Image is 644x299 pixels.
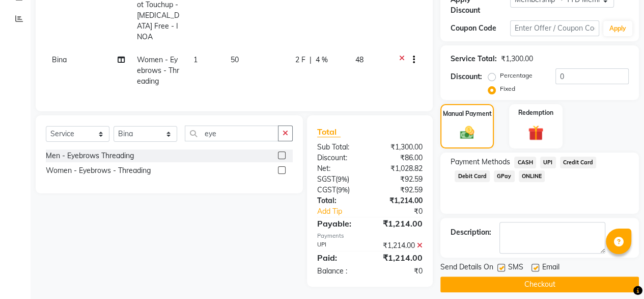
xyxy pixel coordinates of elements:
[451,227,491,238] div: Description:
[317,127,341,137] span: Total
[560,157,597,168] span: Credit Card
[540,157,556,168] span: UPI
[603,21,632,36] button: Apply
[514,157,536,168] span: CASH
[310,195,370,206] div: Total:
[231,55,239,64] span: 50
[310,142,370,153] div: Sub Total:
[440,262,493,275] span: Send Details On
[370,153,430,163] div: ₹86.00
[542,262,559,275] span: Email
[440,277,639,292] button: Checkout
[137,55,179,86] span: Women - Eyebrows - Threading
[46,151,134,161] div: Men - Eyebrows Threading
[451,157,510,167] span: Payment Methods
[370,217,430,230] div: ₹1,214.00
[295,55,305,65] span: 2 F
[310,185,370,195] div: ( )
[355,55,363,64] span: 48
[310,266,370,277] div: Balance :
[500,84,515,93] label: Fixed
[310,217,370,230] div: Payable:
[451,23,510,34] div: Coupon Code
[310,240,370,251] div: UPI
[370,240,430,251] div: ₹1,214.00
[443,109,492,118] label: Manual Payment
[316,55,328,65] span: 4 %
[455,170,490,182] span: Debit Card
[456,124,479,141] img: _cash.svg
[46,165,151,176] div: Women - Eyebrows - Threading
[310,206,380,217] a: Add Tip
[500,71,533,80] label: Percentage
[310,55,312,65] span: |
[310,163,370,174] div: Net:
[519,170,545,182] span: ONLINE
[370,163,430,174] div: ₹1,028.82
[370,266,430,277] div: ₹0
[338,186,348,194] span: 9%
[370,252,430,264] div: ₹1,214.00
[451,54,497,64] div: Service Total:
[338,175,347,183] span: 9%
[317,175,335,184] span: SGST
[494,170,515,182] span: GPay
[380,206,430,217] div: ₹0
[451,71,482,82] div: Discount:
[193,55,198,64] span: 1
[52,55,67,64] span: Bina
[310,153,370,163] div: Discount:
[310,252,370,264] div: Paid:
[508,262,523,275] span: SMS
[518,108,553,117] label: Redemption
[510,20,599,36] input: Enter Offer / Coupon Code
[185,126,278,141] input: Search or Scan
[317,185,336,194] span: CGST
[310,174,370,185] div: ( )
[370,185,430,195] div: ₹92.59
[370,195,430,206] div: ₹1,214.00
[317,232,423,240] div: Payments
[501,54,533,64] div: ₹1,300.00
[523,123,548,142] img: _gift.svg
[370,174,430,185] div: ₹92.59
[370,142,430,153] div: ₹1,300.00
